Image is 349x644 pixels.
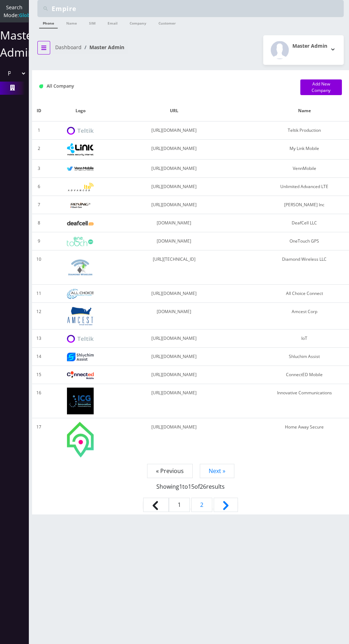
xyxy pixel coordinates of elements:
[67,289,94,298] img: All Choice Connect
[126,17,150,28] a: Company
[32,467,349,514] nav: Page navigation example
[82,43,124,51] li: Master Admin
[115,285,233,303] td: [URL][DOMAIN_NAME]
[39,475,342,491] p: Showing to of results
[67,183,94,192] img: Unlimited Advanced LTE
[32,303,46,329] td: 12
[32,100,46,121] th: ID
[214,498,238,512] a: Next &raquo;
[115,384,233,418] td: [URL][DOMAIN_NAME]
[32,250,46,285] td: 10
[147,464,193,478] span: « Previous
[39,17,58,28] a: Phone
[67,237,94,246] img: OneTouch GPS
[32,366,46,384] td: 15
[115,418,233,461] td: [URL][DOMAIN_NAME]
[191,498,212,512] a: Go to page 2
[46,100,115,121] th: Logo
[115,160,233,178] td: [URL][DOMAIN_NAME]
[32,384,46,418] td: 16
[32,140,46,160] td: 2
[67,306,94,326] img: Amcest Corp
[115,303,233,329] td: [DOMAIN_NAME]
[115,329,233,348] td: [URL][DOMAIN_NAME]
[67,371,94,379] img: ConnectED Mobile
[67,254,94,281] img: Diamond Wireless LLC
[19,12,35,19] strong: Global
[67,221,94,225] img: DeafCell LLC
[169,498,190,512] span: 1
[32,214,46,232] td: 8
[32,121,46,140] td: 1
[104,17,121,28] a: Email
[67,143,94,156] img: My Link Mobile
[188,483,194,490] span: 15
[115,121,233,140] td: [URL][DOMAIN_NAME]
[32,232,46,250] td: 9
[143,498,169,512] span: &laquo; Previous
[115,366,233,384] td: [URL][DOMAIN_NAME]
[67,335,94,343] img: IoT
[37,40,185,60] nav: breadcrumb
[52,2,342,15] input: Search Teltik
[67,422,94,457] img: Home Away Secure
[115,196,233,214] td: [URL][DOMAIN_NAME]
[292,43,327,49] h2: Master Admin
[200,483,206,490] span: 26
[32,329,46,348] td: 13
[39,467,342,514] nav: Pagination Navigation
[263,35,344,65] button: Master Admin
[200,464,234,478] a: Next »
[115,348,233,366] td: [URL][DOMAIN_NAME]
[115,100,233,121] th: URL
[179,483,182,490] span: 1
[32,348,46,366] td: 14
[115,232,233,250] td: [DOMAIN_NAME]
[32,418,46,461] td: 17
[115,140,233,160] td: [URL][DOMAIN_NAME]
[32,196,46,214] td: 7
[67,353,94,361] img: Shluchim Assist
[115,178,233,196] td: [URL][DOMAIN_NAME]
[67,127,94,135] img: Teltik Production
[115,214,233,232] td: [DOMAIN_NAME]
[4,4,35,19] span: Search Mode:
[39,83,290,89] h1: All Company
[67,166,94,171] img: VennMobile
[32,285,46,303] td: 11
[32,160,46,178] td: 3
[39,84,43,88] img: All Company
[155,17,179,28] a: Customer
[67,202,94,209] img: Rexing Inc
[300,79,342,95] a: Add New Company
[32,178,46,196] td: 6
[55,44,82,51] a: Dashboard
[67,388,94,414] img: Innovative Communications
[63,17,80,28] a: Name
[115,250,233,285] td: [URL][TECHNICAL_ID]
[85,17,99,28] a: SIM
